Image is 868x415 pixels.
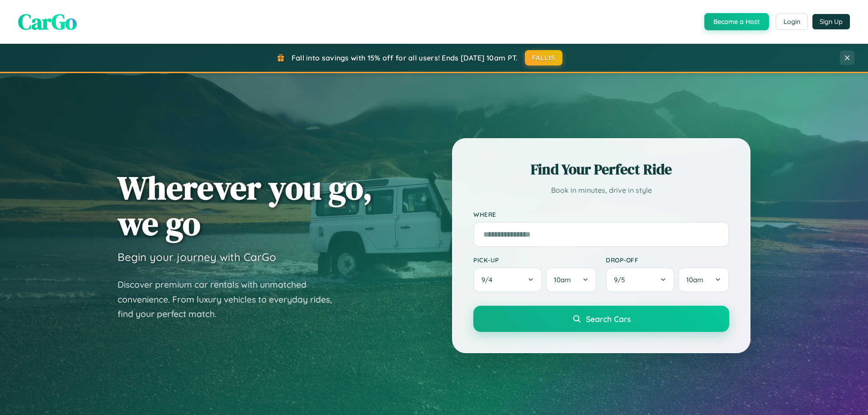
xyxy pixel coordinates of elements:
[118,170,373,241] h1: Wherever you go, we go
[292,53,518,62] span: Fall into savings with 15% off for all users! Ends [DATE] 10am PT.
[606,256,729,264] label: Drop-off
[525,50,563,65] button: FALL15
[473,184,729,197] p: Book in minutes, drive in style
[686,275,703,284] span: 10am
[546,267,597,292] button: 10am
[614,275,629,284] span: 9 / 5
[473,267,542,292] button: 9/4
[704,13,769,30] button: Become a Host
[586,314,631,324] span: Search Cars
[481,275,497,284] span: 9 / 4
[776,14,808,30] button: Login
[18,7,77,37] span: CarGo
[473,256,597,264] label: Pick-up
[554,275,571,284] span: 10am
[118,250,276,264] h3: Begin your journey with CarGo
[678,267,729,292] button: 10am
[473,306,729,332] button: Search Cars
[473,210,729,218] label: Where
[473,159,729,179] h2: Find Your Perfect Ride
[812,14,850,29] button: Sign Up
[118,277,344,322] p: Discover premium car rentals with unmatched convenience. From luxury vehicles to everyday rides, ...
[606,267,675,292] button: 9/5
